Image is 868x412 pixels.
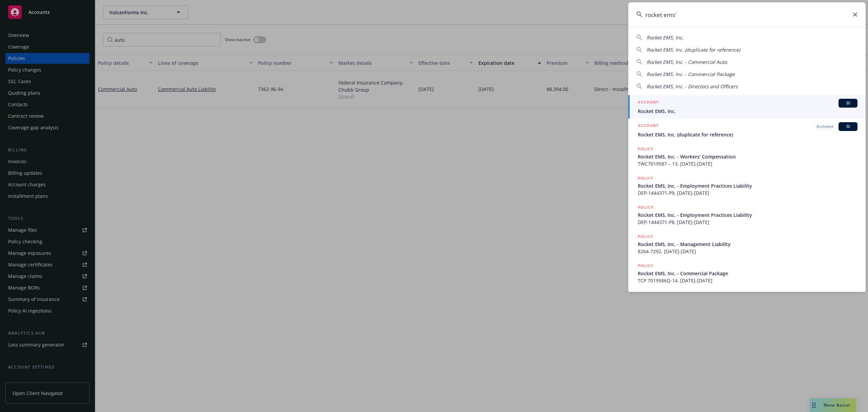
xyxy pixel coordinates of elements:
span: Rocket EMS, Inc. [638,108,857,115]
a: POLICYRocket EMS, Inc. - Commercial PackageTCP 7019586Q-14, [DATE]-[DATE] [628,259,866,288]
span: Rocket EMS, Inc. - Employment Practices Liability [638,182,857,189]
a: POLICYRocket EMS, Inc. - Management Liability8264-7292, [DATE]-[DATE] [628,229,866,259]
h5: POLICY [638,146,653,152]
a: ACCOUNTArchivedBIRocket EMS, Inc. (duplicate for reference) [628,118,866,142]
span: Rocket EMS, Inc. - Workers' Compensation [638,153,857,160]
span: Rocket EMS, Inc. - Commercial Auto [647,59,727,65]
h5: POLICY [638,175,653,182]
span: Rocket EMS, Inc. - Commercial Package [647,71,735,77]
h5: POLICY [638,204,653,211]
span: Rocket EMS, Inc. - Employment Practices Liability [638,211,857,219]
span: Rocket EMS, Inc. - Commercial Package [638,270,857,277]
span: Rocket EMS, Inc. - Management Liability [638,241,857,248]
a: POLICYRocket EMS, Inc. - Workers' CompensationTWC7019587 – 13, [DATE]-[DATE] [628,142,866,171]
span: 8264-7292, [DATE]-[DATE] [638,248,857,255]
span: Rocket EMS, Inc. (duplicate for reference) [647,46,740,53]
span: DEP-1444371-P9, [DATE]-[DATE] [638,189,857,196]
a: POLICYRocket EMS, Inc. - Employment Practices LiabilityDEP-1444371-P8, [DATE]-[DATE] [628,200,866,229]
span: Rocket EMS, Inc. - Directors and Officers [647,83,738,90]
h5: ACCOUNT [638,122,658,130]
span: Archived [816,124,833,130]
a: POLICYRocket EMS, Inc. - Employment Practices LiabilityDEP-1444371-P9, [DATE]-[DATE] [628,171,866,200]
span: DEP-1444371-P8, [DATE]-[DATE] [638,219,857,226]
a: ACCOUNTBIRocket EMS, Inc. [628,95,866,118]
span: Rocket EMS, Inc. [647,34,684,41]
h5: ACCOUNT [638,99,658,107]
span: Rocket EMS, Inc. (duplicate for reference) [638,131,857,138]
span: BI [841,100,855,106]
h5: POLICY [638,233,653,240]
h5: POLICY [638,262,653,269]
input: Search... [628,2,866,27]
span: BI [841,124,855,130]
span: TCP 7019586Q-14, [DATE]-[DATE] [638,277,857,284]
span: TWC7019587 – 13, [DATE]-[DATE] [638,160,857,167]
